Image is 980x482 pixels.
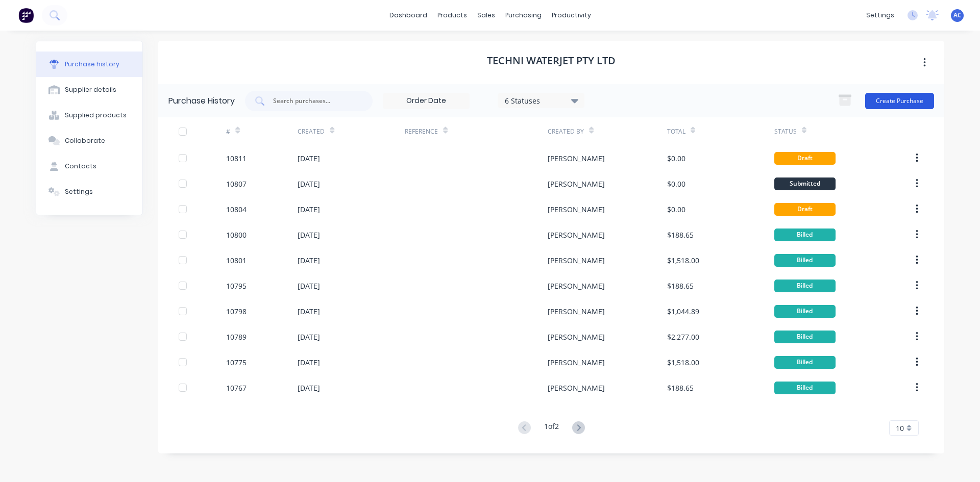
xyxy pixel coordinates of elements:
div: $188.65 [667,383,694,393]
div: Draft [774,203,836,216]
div: [DATE] [298,255,320,266]
button: Collaborate [36,128,142,154]
input: Order Date [383,93,469,109]
div: [DATE] [298,179,320,189]
div: Supplier details [65,85,116,94]
div: $1,518.00 [667,255,699,266]
div: 10795 [226,281,247,291]
div: Purchase History [168,95,235,107]
div: purchasing [500,8,547,23]
div: productivity [547,8,596,23]
div: settings [861,8,899,23]
div: Billed [774,280,836,292]
div: products [432,8,472,23]
div: [DATE] [298,332,320,342]
div: Billed [774,254,836,267]
button: Create Purchase [865,93,934,109]
div: [DATE] [298,383,320,393]
div: 10767 [226,383,247,393]
div: 10775 [226,357,247,368]
div: Billed [774,382,836,394]
div: 6 Statuses [505,95,578,106]
span: AC [953,11,962,20]
div: Reference [405,127,438,136]
div: 10798 [226,306,247,317]
div: Billed [774,356,836,369]
div: $2,277.00 [667,332,699,342]
div: Total [667,127,685,136]
span: 10 [896,423,904,434]
div: Billed [774,305,836,318]
div: $1,044.89 [667,306,699,317]
div: Contacts [65,162,96,171]
div: 10811 [226,153,247,164]
button: Supplied products [36,103,142,128]
div: 10807 [226,179,247,189]
div: # [226,127,230,136]
div: Submitted [774,177,836,190]
div: [DATE] [298,357,320,368]
div: $188.65 [667,230,694,240]
div: Collaborate [65,136,105,145]
div: [PERSON_NAME] [548,255,605,266]
div: $188.65 [667,281,694,291]
div: 1 of 2 [544,421,559,436]
div: [PERSON_NAME] [548,306,605,317]
div: Settings [65,187,93,196]
div: [DATE] [298,230,320,240]
div: 10804 [226,204,247,215]
input: Search purchases... [272,96,357,106]
img: Factory [18,8,34,23]
div: [PERSON_NAME] [548,383,605,393]
div: [PERSON_NAME] [548,281,605,291]
div: Billed [774,331,836,343]
button: Settings [36,179,142,205]
div: 10800 [226,230,247,240]
div: sales [472,8,500,23]
div: $0.00 [667,153,685,164]
div: Billed [774,229,836,241]
div: [PERSON_NAME] [548,204,605,215]
div: Draft [774,152,836,165]
div: [PERSON_NAME] [548,357,605,368]
button: Supplier details [36,77,142,103]
div: Purchase history [65,60,119,69]
div: $0.00 [667,204,685,215]
div: 10789 [226,332,247,342]
a: dashboard [384,8,432,23]
h1: Techni Waterjet Pty Ltd [487,55,616,67]
div: Created By [548,127,584,136]
div: [PERSON_NAME] [548,332,605,342]
div: [PERSON_NAME] [548,153,605,164]
div: [DATE] [298,153,320,164]
div: Supplied products [65,111,127,120]
button: Contacts [36,154,142,179]
div: [PERSON_NAME] [548,179,605,189]
div: 10801 [226,255,247,266]
div: Status [774,127,797,136]
div: $1,518.00 [667,357,699,368]
button: Purchase history [36,52,142,77]
div: [DATE] [298,204,320,215]
div: [DATE] [298,281,320,291]
div: $0.00 [667,179,685,189]
div: [PERSON_NAME] [548,230,605,240]
div: Created [298,127,325,136]
div: [DATE] [298,306,320,317]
